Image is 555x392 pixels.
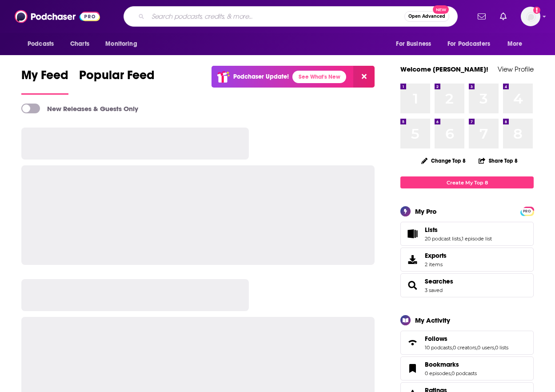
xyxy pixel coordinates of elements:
[495,344,508,351] a: 0 lists
[425,236,461,242] a: 20 podcast lists
[533,7,540,14] svg: Add a profile image
[403,336,421,349] a: Follows
[404,11,449,22] button: Open AdvancedNew
[425,226,492,234] a: Lists
[400,222,534,246] span: Lists
[400,356,534,380] span: Bookmarks
[425,335,508,343] a: Follows
[403,279,421,292] a: Searches
[425,335,447,343] span: Follows
[400,176,534,188] a: Create My Top 8
[124,6,458,27] div: Search podcasts, credits, & more...
[403,253,421,266] span: Exports
[415,316,450,324] div: My Activity
[28,38,54,50] span: Podcasts
[15,8,100,25] img: Podchaser - Follow, Share and Rate Podcasts
[498,65,534,73] a: View Profile
[403,228,421,240] a: Lists
[521,7,540,26] button: Show profile menu
[400,248,534,272] a: Exports
[433,5,449,14] span: New
[425,252,447,260] span: Exports
[522,208,532,214] a: PRO
[233,73,289,80] p: Podchaser Update!
[400,331,534,355] span: Follows
[408,14,445,19] span: Open Advanced
[403,362,421,375] a: Bookmarks
[453,344,476,351] a: 0 creators
[79,68,155,88] span: Popular Feed
[494,344,495,351] span: ,
[148,9,404,24] input: Search podcasts, credits, & more...
[474,9,489,24] a: Show notifications dropdown
[79,68,155,95] a: Popular Feed
[425,370,451,376] a: 0 episodes
[425,360,477,368] a: Bookmarks
[521,7,540,26] span: Logged in as shcarlos
[447,38,490,50] span: For Podcasters
[400,273,534,297] span: Searches
[425,287,443,293] a: 3 saved
[451,370,477,376] a: 0 podcasts
[507,38,523,50] span: More
[425,344,452,351] a: 10 podcasts
[416,155,471,166] button: Change Top 8
[425,360,459,368] span: Bookmarks
[21,36,65,52] button: open menu
[21,104,138,113] a: New Releases & Guests Only
[521,7,540,26] img: User Profile
[396,38,431,50] span: For Business
[390,36,442,52] button: open menu
[478,152,518,169] button: Share Top 8
[21,68,68,88] span: My Feed
[501,36,534,52] button: open menu
[452,344,453,351] span: ,
[70,38,89,50] span: Charts
[451,370,451,376] span: ,
[462,236,492,242] a: 1 episode list
[425,226,438,234] span: Lists
[461,236,462,242] span: ,
[476,344,477,351] span: ,
[477,344,494,351] a: 0 users
[21,68,68,95] a: My Feed
[496,9,510,24] a: Show notifications dropdown
[292,71,346,83] a: See What's New
[425,277,453,285] a: Searches
[99,36,148,52] button: open menu
[64,36,95,52] a: Charts
[415,207,437,216] div: My Pro
[425,261,447,268] span: 2 items
[522,208,532,215] span: PRO
[400,65,488,73] a: Welcome [PERSON_NAME]!
[442,36,503,52] button: open menu
[105,38,137,50] span: Monitoring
